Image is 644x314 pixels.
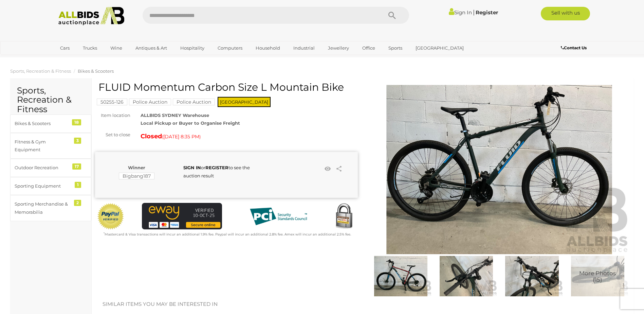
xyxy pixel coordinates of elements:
img: PCI DSS compliant [244,203,312,230]
h2: Sports, Recreation & Fitness [17,86,85,114]
img: FLUID Momentum Carbon Size L Mountain Bike [370,256,432,296]
img: Allbids.com.au [55,7,128,25]
a: Sell with us [541,7,590,20]
span: [GEOGRAPHIC_DATA] [218,97,271,107]
a: [GEOGRAPHIC_DATA] [411,42,468,54]
div: Sporting Merchandise & Memorabilia [15,200,71,216]
a: Police Auction [173,99,215,105]
button: Search [375,7,409,24]
div: 17 [72,163,81,170]
img: FLUID Momentum Carbon Size L Mountain Bike [567,256,629,296]
a: Office [358,42,380,54]
div: 2 [74,200,81,206]
span: or to see the auction result [183,165,250,178]
a: Sporting Merchandise & Memorabilia 2 [10,195,91,221]
a: 50255-126 [97,99,127,105]
a: Industrial [289,42,319,54]
strong: Closed [141,133,162,140]
a: Contact Us [561,44,588,52]
div: Bikes & Scooters [15,120,71,127]
a: Sports, Recreation & Fitness [10,68,71,74]
div: 3 [74,138,81,144]
a: Antiques & Art [131,42,171,54]
div: Item location [90,111,135,119]
img: FLUID Momentum Carbon Size L Mountain Bike [368,85,631,255]
a: Computers [213,42,247,54]
a: REGISTER [205,165,228,170]
span: More Photos (15) [579,271,616,283]
a: Trucks [78,42,102,54]
strong: Local Pickup or Buyer to Organise Freight [141,120,240,126]
img: eWAY Payment Gateway [142,203,222,230]
a: Cars [56,42,74,54]
a: Hospitality [176,42,209,54]
div: Fitness & Gym Equipment [15,138,71,154]
div: Sporting Equipment [15,182,71,190]
img: Secured by Rapid SSL [330,203,357,230]
a: Fitness & Gym Equipment 3 [10,133,91,159]
a: Wine [106,42,127,54]
h1: FLUID Momentum Carbon Size L Mountain Bike [98,82,356,93]
mark: Police Auction [173,99,215,105]
b: Contact Us [561,45,587,50]
span: | [473,8,475,16]
a: Bikes & Scooters 18 [10,115,91,133]
mark: 50255-126 [97,99,127,105]
a: Sporting Equipment 1 [10,177,91,195]
img: Official PayPal Seal [97,203,125,230]
h2: Similar items you may be interested in [103,301,623,307]
a: Sports [384,42,407,54]
a: Sign In [449,9,472,16]
a: Police Auction [129,99,171,105]
div: 18 [72,119,81,125]
a: Jewellery [324,42,353,54]
img: FLUID Momentum Carbon Size L Mountain Bike [435,256,497,296]
span: ( ) [162,134,201,139]
a: SIGN IN [183,165,201,170]
a: Bikes & Scooters [78,68,114,74]
a: Register [476,9,498,16]
a: Outdoor Recreation 17 [10,159,91,177]
mark: Police Auction [129,99,171,105]
mark: Bigbang187 [119,173,154,179]
div: Outdoor Recreation [15,164,71,172]
b: Winner [128,165,145,170]
div: 1 [75,182,81,188]
a: More Photos(15) [567,256,629,296]
div: Set to close [90,131,135,139]
span: [DATE] 8:35 PM [163,134,199,140]
a: Household [251,42,284,54]
img: FLUID Momentum Carbon Size L Mountain Bike [501,256,563,296]
small: Mastercard & Visa transactions will incur an additional 1.9% fee. Paypal will incur an additional... [104,232,351,237]
strong: ALLBIDS SYDNEY Warehouse [141,112,209,118]
li: Watch this item [323,164,333,174]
